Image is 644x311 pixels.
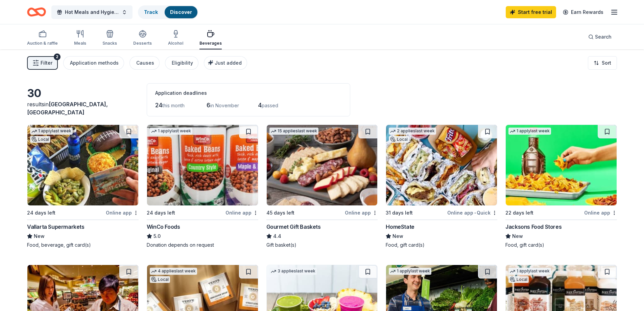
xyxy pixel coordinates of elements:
[505,209,533,217] div: 22 days left
[506,125,617,205] img: Image for Jacksons Food Stores
[147,223,180,231] div: WinCo Foods
[144,9,158,15] a: Track
[505,125,617,248] a: Image for Jacksons Food Stores1 applylast week22 days leftOnline appJacksons Food StoresNewFood, ...
[269,268,317,275] div: 3 applies last week
[27,209,55,217] div: 24 days left
[584,208,617,217] div: Online app
[27,125,139,248] a: Image for Vallarta Supermarkets1 applylast weekLocal24 days leftOnline appVallarta SupermarketsNe...
[392,232,403,240] span: New
[106,208,139,217] div: Online app
[215,60,242,66] span: Just added
[70,59,119,67] div: Application methods
[199,41,222,46] div: Beverages
[389,136,409,143] div: Local
[266,125,378,248] a: Image for Gourmet Gift Baskets15 applieslast week45 days leftOnline appGourmet Gift Baskets4.4Gif...
[27,101,108,116] span: [GEOGRAPHIC_DATA], [GEOGRAPHIC_DATA]
[54,53,61,60] div: 2
[74,27,86,49] button: Meals
[51,5,133,19] button: Hot Meals and Hygiene Community Event
[133,41,152,46] div: Desserts
[162,103,185,108] span: this month
[262,103,278,108] span: passed
[27,56,58,70] button: Filter2
[155,89,342,97] div: Application deadlines
[27,27,58,49] button: Auction & raffle
[583,30,617,44] button: Search
[27,242,139,248] div: Food, beverage, gift card(s)
[512,232,523,240] span: New
[199,27,222,49] button: Beverages
[204,56,247,70] button: Just added
[150,276,170,283] div: Local
[386,223,414,231] div: HomeState
[266,242,378,248] div: Gift basket(s)
[505,223,562,231] div: Jacksons Food Stores
[147,209,175,217] div: 24 days left
[225,208,258,217] div: Online app
[102,41,117,46] div: Snacks
[168,41,183,46] div: Alcohol
[27,41,58,46] div: Auction & raffle
[172,59,193,67] div: Eligibility
[27,100,139,116] div: results
[386,125,497,205] img: Image for HomeState
[63,56,124,70] button: Application methods
[165,56,198,70] button: Eligibility
[30,128,73,135] div: 1 apply last week
[386,242,497,248] div: Food, gift card(s)
[65,8,119,16] span: Hot Meals and Hygiene Community Event
[508,128,551,135] div: 1 apply last week
[389,268,431,275] div: 1 apply last week
[41,59,52,67] span: Filter
[133,27,152,49] button: Desserts
[595,33,612,41] span: Search
[266,223,321,231] div: Gourmet Gift Baskets
[506,6,556,18] a: Start free trial
[30,136,50,143] div: Local
[345,208,378,217] div: Online app
[508,268,551,275] div: 1 apply last week
[147,125,258,205] img: Image for WinCo Foods
[258,102,262,109] span: 4
[129,56,160,70] button: Causes
[27,4,46,20] a: Home
[138,5,198,19] button: TrackDiscover
[386,125,497,248] a: Image for HomeState2 applieslast weekLocal31 days leftOnline app•QuickHomeStateNewFood, gift card(s)
[559,6,607,18] a: Earn Rewards
[27,125,138,205] img: Image for Vallarta Supermarkets
[27,101,108,116] span: in
[508,276,529,283] div: Local
[168,27,183,49] button: Alcohol
[27,87,139,100] div: 30
[266,209,294,217] div: 45 days left
[147,242,258,248] div: Donation depends on request
[150,268,197,275] div: 4 applies last week
[74,41,86,46] div: Meals
[147,125,258,248] a: Image for WinCo Foods1 applylast week24 days leftOnline appWinCo Foods5.0Donation depends on request
[207,102,210,109] span: 6
[386,209,413,217] div: 31 days left
[447,208,497,217] div: Online app Quick
[505,242,617,248] div: Food, gift card(s)
[389,128,436,135] div: 2 applies last week
[269,128,318,135] div: 15 applies last week
[155,102,162,109] span: 24
[474,210,476,216] span: •
[267,125,378,205] img: Image for Gourmet Gift Baskets
[27,223,85,231] div: Vallarta Supermarkets
[588,56,617,70] button: Sort
[170,9,192,15] a: Discover
[102,27,117,49] button: Snacks
[34,232,45,240] span: New
[273,232,281,240] span: 4.4
[150,128,192,135] div: 1 apply last week
[136,59,154,67] div: Causes
[602,59,611,67] span: Sort
[210,103,239,108] span: in November
[153,232,161,240] span: 5.0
